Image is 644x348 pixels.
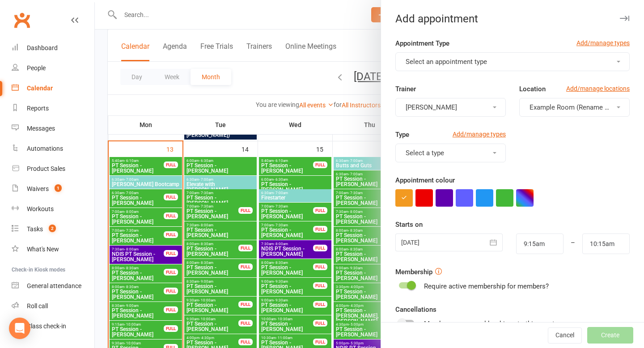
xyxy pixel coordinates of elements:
[12,159,94,179] a: Product Sales
[395,267,432,277] label: Membership
[519,84,546,94] label: Location
[424,281,549,292] div: Require active membership for members?
[27,246,59,253] div: What's New
[12,316,94,336] a: Class kiosk mode
[395,98,506,117] button: [PERSON_NAME]
[395,175,455,186] label: Appointment colour
[548,327,582,344] button: Cancel
[519,98,630,117] button: Example Room (Rename me!)
[563,233,583,254] div: –
[395,84,416,94] label: Trainer
[27,185,49,192] div: Waivers
[395,129,409,140] label: Type
[27,302,48,310] div: Roll call
[12,239,94,259] a: What's New
[424,318,630,344] div: Members can cancel bookings to this event
[566,84,630,93] a: Add/manage locations
[576,38,630,48] a: Add/manage types
[27,145,63,152] div: Automations
[406,149,444,157] span: Select a type
[530,103,618,111] span: Example Room (Rename me!)
[395,52,630,71] button: Select an appointment type
[395,38,449,49] label: Appointment Type
[27,323,66,330] div: Class check-in
[27,205,54,212] div: Workouts
[27,125,55,132] div: Messages
[406,103,457,111] span: [PERSON_NAME]
[11,9,33,31] a: Clubworx
[12,296,94,316] a: Roll call
[12,199,94,219] a: Workouts
[12,219,94,239] a: Tasks 2
[27,165,65,172] div: Product Sales
[9,318,30,339] div: Open Intercom Messenger
[12,139,94,159] a: Automations
[395,219,423,230] label: Starts on
[453,129,506,139] a: Add/manage types
[27,85,53,92] div: Calendar
[381,13,644,25] div: Add appointment
[406,58,487,66] span: Select an appointment type
[27,225,43,233] div: Tasks
[12,119,94,139] a: Messages
[395,144,506,162] button: Select a type
[55,184,62,192] span: 1
[12,38,94,58] a: Dashboard
[395,304,436,315] label: Cancellations
[12,276,94,296] a: General attendance kiosk mode
[12,58,94,78] a: People
[27,64,46,72] div: People
[27,105,49,112] div: Reports
[12,78,94,98] a: Calendar
[12,98,94,119] a: Reports
[27,44,58,51] div: Dashboard
[49,225,56,232] span: 2
[27,282,81,289] div: General attendance
[12,179,94,199] a: Waivers 1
